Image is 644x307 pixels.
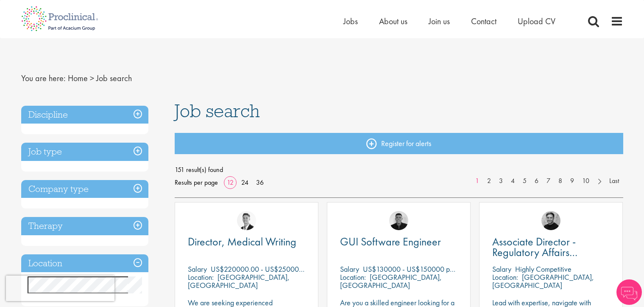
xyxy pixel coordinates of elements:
p: US$220000.00 - US$250000.00 per annum + Highly Competitive Salary [211,264,430,274]
a: Upload CV [518,16,555,27]
a: Register for alerts [175,133,623,154]
a: 12 [224,178,237,187]
a: 9 [566,176,578,186]
span: Salary [492,264,511,274]
p: US$130000 - US$150000 per annum [363,264,477,274]
p: [GEOGRAPHIC_DATA], [GEOGRAPHIC_DATA] [188,272,290,290]
a: breadcrumb link [68,73,88,84]
a: Director, Medical Writing [188,237,305,247]
img: Chatbot [616,279,642,305]
img: George Watson [237,211,256,230]
p: Highly Competitive [515,264,572,274]
p: [GEOGRAPHIC_DATA], [GEOGRAPHIC_DATA] [340,272,442,290]
a: 6 [530,176,543,186]
img: Christian Andersen [389,211,408,230]
span: Director, Medical Writing [188,234,296,249]
a: Associate Director - Regulatory Affairs Consultant [492,237,610,258]
span: Job search [96,73,132,84]
a: 8 [554,176,566,186]
span: 151 result(s) found [175,163,623,176]
a: 36 [253,178,267,187]
a: 24 [238,178,251,187]
a: 3 [495,176,507,186]
a: Contact [471,16,496,27]
a: 2 [483,176,495,186]
iframe: reCAPTCHA [6,276,114,301]
a: 5 [519,176,531,186]
a: 10 [578,176,594,186]
span: Associate Director - Regulatory Affairs Consultant [492,234,577,270]
span: Salary [188,264,207,274]
h3: Therapy [21,217,148,235]
img: Peter Duvall [541,211,560,230]
span: Job search [175,99,260,122]
a: About us [379,16,407,27]
span: Location: [188,272,214,282]
a: 4 [507,176,519,186]
a: 7 [542,176,555,186]
span: Location: [492,272,518,282]
a: Jobs [343,16,358,27]
span: Salary [340,264,359,274]
h3: Location [21,254,148,273]
span: You are here: [21,73,66,84]
h3: Company type [21,180,148,198]
p: [GEOGRAPHIC_DATA], [GEOGRAPHIC_DATA] [492,272,594,290]
a: 1 [471,176,483,186]
span: Location: [340,272,366,282]
span: Results per page [175,176,218,189]
a: Join us [429,16,450,27]
h3: Job type [21,143,148,161]
a: Last [605,176,623,186]
span: > [90,73,94,84]
span: GUI Software Engineer [340,234,441,249]
h3: Discipline [21,106,148,124]
a: GUI Software Engineer [340,237,457,247]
